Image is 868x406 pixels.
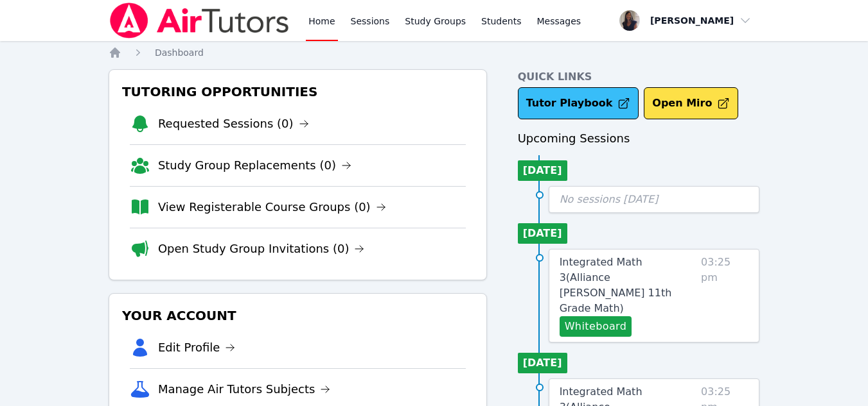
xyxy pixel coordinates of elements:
span: Integrated Math 3 ( Alliance [PERSON_NAME] 11th Grade Math ) [560,256,672,314]
button: Whiteboard [560,316,632,337]
a: Manage Air Tutors Subjects [158,380,331,398]
h4: Quick Links [518,69,760,85]
span: Messages [537,15,581,28]
h3: Upcoming Sessions [518,130,760,148]
span: 03:25 pm [701,255,748,337]
img: Air Tutors [109,3,290,38]
h3: Your Account [120,304,476,327]
span: No sessions [DATE] [560,193,659,205]
a: Edit Profile [158,339,236,357]
a: Dashboard [155,46,204,59]
a: Requested Sessions (0) [158,115,309,133]
a: Study Group Replacements (0) [158,156,351,174]
a: Open Study Group Invitations (0) [158,240,365,258]
h3: Tutoring Opportunities [120,80,476,103]
li: [DATE] [518,160,567,181]
a: Integrated Math 3(Alliance [PERSON_NAME] 11th Grade Math) [560,255,696,316]
li: [DATE] [518,353,567,373]
a: Tutor Playbook [518,87,639,119]
li: [DATE] [518,223,567,244]
nav: Breadcrumb [109,46,759,59]
span: Dashboard [155,47,204,58]
button: Open Miro [644,87,738,119]
a: View Registerable Course Groups (0) [158,198,386,216]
